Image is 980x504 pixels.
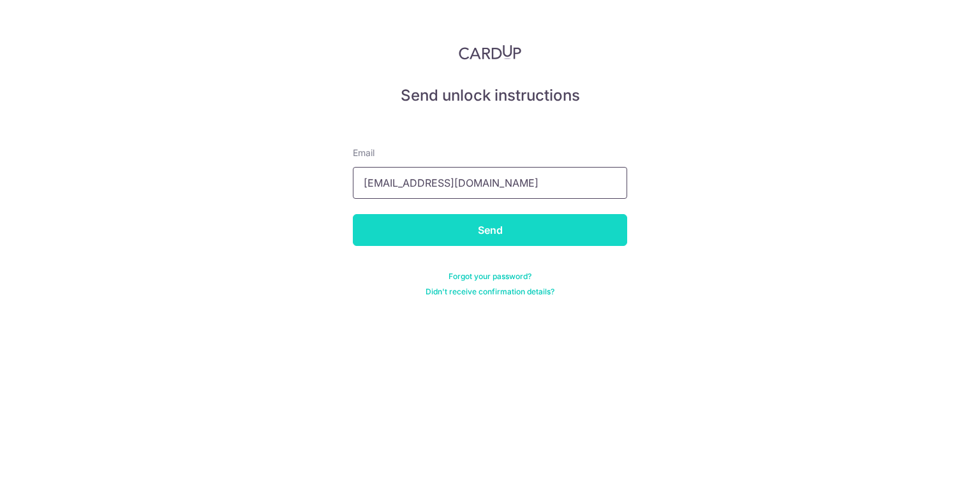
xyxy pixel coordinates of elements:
span: translation missing: en.devise.label.Email [353,147,375,158]
h5: Send unlock instructions [353,85,627,106]
input: Enter your Email [353,167,627,199]
a: Forgot your password? [449,271,531,282]
a: Didn't receive confirmation details? [426,287,554,297]
img: CardUp Logo [459,45,521,60]
input: Send [353,214,627,246]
